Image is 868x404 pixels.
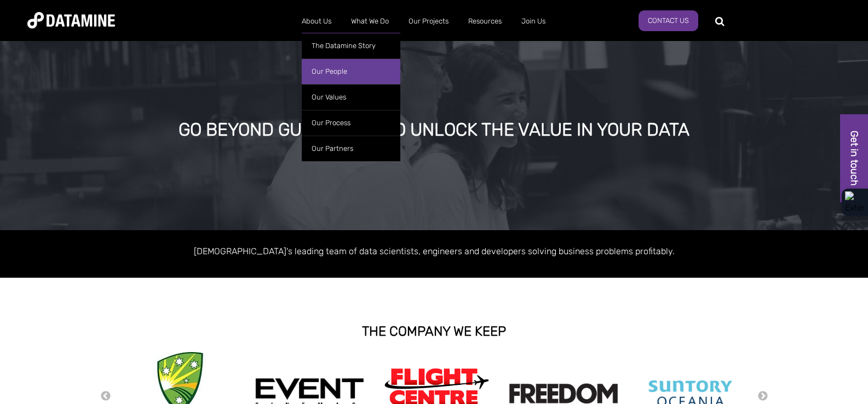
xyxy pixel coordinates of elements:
[757,390,768,402] button: Next
[122,244,746,259] p: [DEMOGRAPHIC_DATA]'s leading team of data scientists, engineers and developers solving business p...
[101,120,767,140] div: GO BEYOND GUESSWORK TO UNLOCK THE VALUE IN YOUR DATA
[840,114,868,202] a: Get in touch
[100,390,111,402] button: Previous
[399,7,458,36] a: Our Projects
[292,7,341,36] a: About Us
[511,7,555,36] a: Join Us
[845,191,865,213] img: Extension Icon
[362,324,506,339] strong: THE COMPANY WE KEEP
[341,7,399,36] a: What We Do
[639,10,698,31] a: Contact Us
[302,58,400,84] a: Our People
[458,7,511,36] a: Resources
[302,84,400,110] a: Our Values
[302,110,400,136] a: Our Process
[27,12,115,28] img: Datamine
[302,33,400,58] a: The Datamine Story
[509,383,618,403] img: Freedom logo
[302,136,400,161] a: Our Partners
